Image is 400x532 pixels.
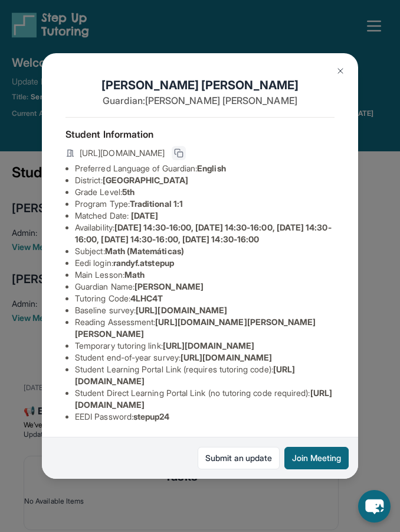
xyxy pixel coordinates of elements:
[65,77,335,93] h1: [PERSON_NAME] [PERSON_NAME]
[75,245,335,257] li: Subject :
[135,281,204,291] span: [PERSON_NAME]
[75,304,335,316] li: Baseline survey :
[75,387,335,411] li: Student Direct Learning Portal Link (no tutoring code required) :
[75,269,335,281] li: Main Lesson :
[75,257,335,269] li: Eedi login :
[130,293,163,303] span: 4LHC4T
[75,316,335,340] li: Reading Assessment :
[130,199,183,209] span: Traditional 1:1
[124,270,145,280] span: Math
[75,340,335,352] li: Temporary tutoring link :
[75,411,335,423] li: EEDI Password :
[75,352,335,364] li: Student end-of-year survey :
[65,93,335,108] p: Guardian: [PERSON_NAME] [PERSON_NAME]
[75,293,335,304] li: Tutoring Code :
[358,490,391,523] button: chat-button
[122,187,135,197] span: 5th
[75,163,335,174] li: Preferred Language of Guardian:
[105,246,184,256] span: Math (Matemáticas)
[181,352,272,362] span: [URL][DOMAIN_NAME]
[133,411,170,421] span: stepup24
[198,447,280,469] a: Submit an update
[113,258,174,268] span: randyf.atstepup
[75,198,335,210] li: Program Type:
[75,174,335,186] li: District:
[75,222,332,244] span: [DATE] 14:30-16:00, [DATE] 14:30-16:00, [DATE] 14:30-16:00, [DATE] 14:30-16:00, [DATE] 14:30-16:00
[75,281,335,293] li: Guardian Name :
[336,66,345,76] img: Close Icon
[103,175,188,185] span: [GEOGRAPHIC_DATA]
[197,163,226,173] span: English
[75,222,335,245] li: Availability:
[75,186,335,198] li: Grade Level:
[75,317,316,339] span: [URL][DOMAIN_NAME][PERSON_NAME][PERSON_NAME]
[80,147,165,159] span: [URL][DOMAIN_NAME]
[163,340,254,351] span: [URL][DOMAIN_NAME]
[284,447,349,469] button: Join Meeting
[136,305,227,315] span: [URL][DOMAIN_NAME]
[172,146,186,160] button: Copy link
[65,127,335,141] h4: Student Information
[131,210,158,220] span: [DATE]
[75,364,335,387] li: Student Learning Portal Link (requires tutoring code) :
[75,210,335,222] li: Matched Date:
